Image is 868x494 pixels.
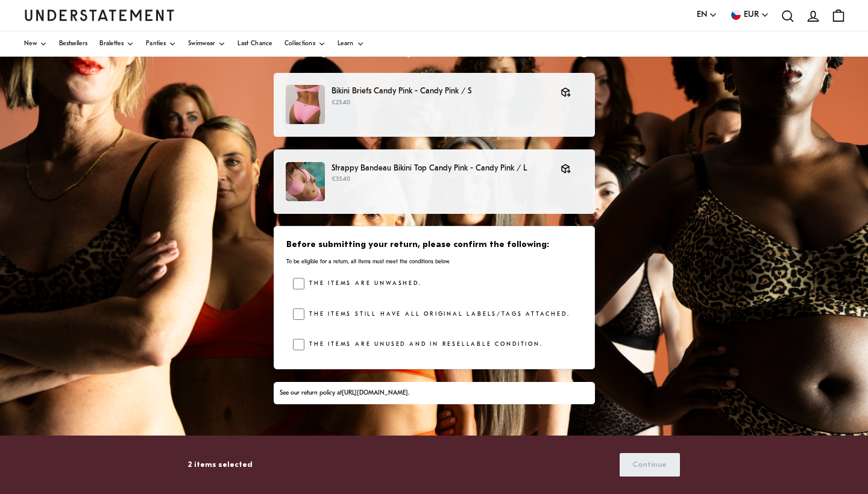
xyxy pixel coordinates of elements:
[146,41,166,47] span: Panties
[285,31,325,57] a: Collections
[99,31,134,57] a: Bralettes
[237,31,272,57] a: Last Chance
[24,31,47,57] a: New
[304,339,542,351] label: The items are unused and in resellable condition.
[286,162,325,201] img: SOPI-BRA-107-M-pink_d7909738-806c-4cd2-b5f3-28a5e60d2a96.jpg
[342,390,408,396] a: [URL][DOMAIN_NAME]
[59,31,87,57] a: Bestsellers
[237,41,272,47] span: Last Chance
[729,8,769,22] button: EUR
[286,258,581,266] p: To be eligible for a return, all items must meet the conditions below.
[99,41,124,47] span: Bralettes
[697,8,707,22] span: EN
[304,308,570,320] label: The items still have all original labels/tags attached.
[286,85,325,124] img: SOPI-BRF-101-M-pink.jpg
[744,8,759,22] span: EUR
[285,41,315,47] span: Collections
[59,41,87,47] span: Bestsellers
[24,10,175,20] a: Understatement Homepage
[332,175,549,184] p: €35.40
[332,85,549,98] p: Bikini Briefs Candy Pink - Candy Pink / S
[338,41,354,47] span: Learn
[188,31,225,57] a: Swimwear
[697,8,717,22] button: EN
[146,31,176,57] a: Panties
[188,41,215,47] span: Swimwear
[338,31,364,57] a: Learn
[286,239,581,251] h3: Before submitting your return, please confirm the following:
[24,41,37,47] span: New
[280,389,588,398] div: See our return policy at .
[332,98,549,108] p: €23.40
[304,278,421,290] label: The items are unwashed.
[332,162,549,175] p: Strappy Bandeau Bikini Top Candy Pink - Candy Pink / L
